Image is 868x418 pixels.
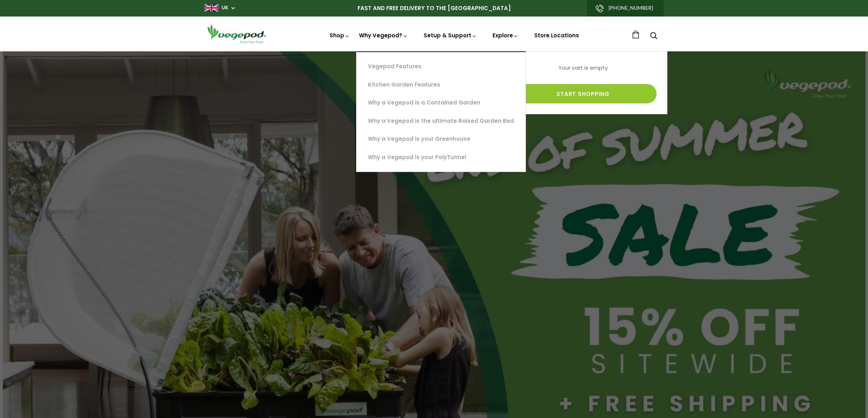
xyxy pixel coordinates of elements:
[424,32,477,39] a: Setup & Support
[650,33,657,40] a: Search
[204,24,269,44] img: Vegepod
[534,32,579,39] a: Store Locations
[204,4,219,11] img: gb_large.png
[356,112,526,130] a: Why a Vegepod is the ultimate Raised Garden Bed
[356,57,526,76] a: Vegepod Features
[356,148,526,167] a: Why a Vegepod is your PolyTunnel
[493,32,518,39] a: Explore
[356,94,526,112] a: Why a Vegepod is a Contained Garden
[356,76,526,94] a: Kitchen Garden Features
[356,130,526,148] a: Why a Vegepod is your Greenhouse
[330,32,350,39] a: Shop
[509,62,657,73] p: Your cart is empty
[221,4,228,11] a: UK
[509,84,657,103] a: Start shopping
[359,32,408,88] a: Why Vegepod?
